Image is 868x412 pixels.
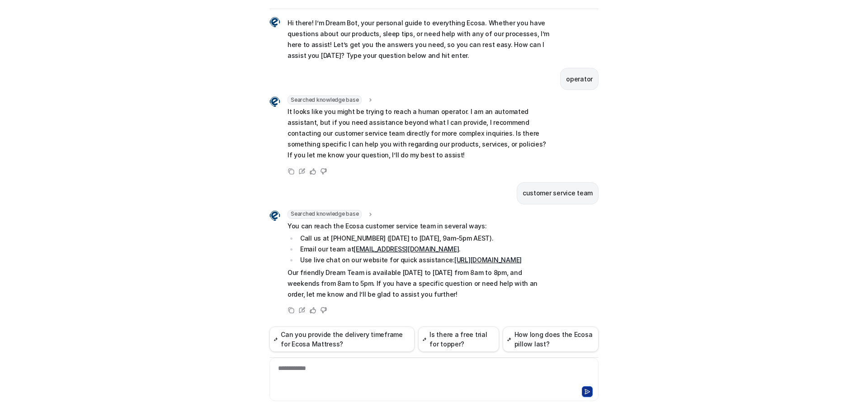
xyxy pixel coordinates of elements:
[297,255,552,265] li: Use live chat on our website for quick assistance:
[418,327,499,352] button: Is there a free trial for topper?
[354,245,459,253] a: [EMAIL_ADDRESS][DOMAIN_NAME]
[503,327,599,352] button: How long does the Ecosa pillow last?
[288,267,552,300] p: Our friendly Dream Team is available [DATE] to [DATE] from 8am to 8pm, and weekends from 8am to 5...
[288,221,552,232] p: You can reach the Ecosa customer service team in several ways:
[297,244,552,255] li: Email our team at .
[297,233,552,244] li: Call us at [PHONE_NUMBER] ([DATE] to [DATE], 9am-5pm AEST).
[288,95,362,104] span: Searched knowledge base
[269,327,415,352] button: Can you provide the delivery timeframe for Ecosa Mattress?
[454,256,522,264] a: [URL][DOMAIN_NAME]
[288,210,362,219] span: Searched knowledge base
[269,17,280,28] img: Widget
[288,18,552,61] p: Hi there! I’m Dream Bot, your personal guide to everything Ecosa. Whether you have questions abou...
[269,210,280,221] img: Widget
[269,96,280,107] img: Widget
[523,188,593,199] p: customer service team
[288,106,552,161] p: It looks like you might be trying to reach a human operator. I am an automated assistant, but if ...
[566,74,593,85] p: operator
